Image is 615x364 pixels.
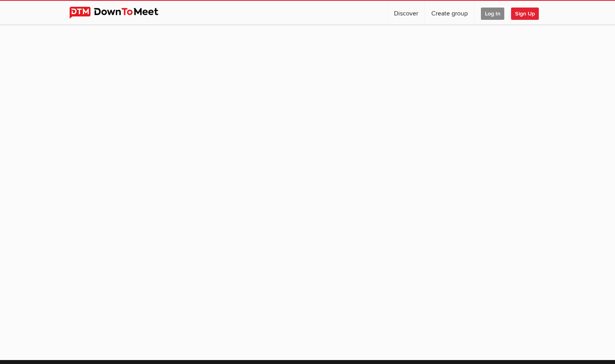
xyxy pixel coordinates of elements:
a: Log In [475,1,511,25]
img: DownToMeet [69,7,171,19]
span: Log In [481,8,504,20]
a: Sign Up [511,1,545,25]
span: Sign Up [511,8,539,20]
a: Discover [388,1,425,25]
a: Create group [425,1,474,25]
